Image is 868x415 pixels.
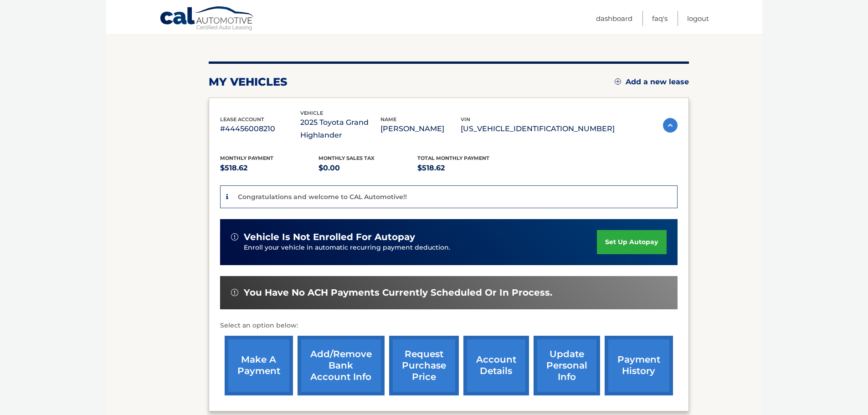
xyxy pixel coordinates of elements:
[225,336,293,395] a: make a payment
[220,162,319,174] p: $518.62
[380,123,461,135] p: [PERSON_NAME]
[298,336,385,395] a: Add/Remove bank account info
[231,233,238,241] img: alert-white.svg
[663,118,678,133] img: accordion-active.svg
[159,6,255,32] a: Cal Automotive
[244,243,597,253] p: Enroll your vehicle in automatic recurring payment deduction.
[596,11,632,26] a: Dashboard
[220,320,678,331] p: Select an option below:
[461,123,615,135] p: [US_VEHICLE_IDENTIFICATION_NUMBER]
[300,116,380,142] p: 2025 Toyota Grand Highlander
[300,110,323,116] span: vehicle
[380,116,396,123] span: name
[417,162,516,174] p: $518.62
[220,116,264,123] span: lease account
[238,193,407,201] p: Congratulations and welcome to CAL Automotive!!
[220,155,273,161] span: Monthly Payment
[615,77,689,87] a: Add a new lease
[687,11,709,26] a: Logout
[615,78,621,85] img: add.svg
[231,289,238,296] img: alert-white.svg
[220,123,300,135] p: #44456008210
[318,162,417,174] p: $0.00
[605,336,673,395] a: payment history
[463,336,529,395] a: account details
[318,155,375,161] span: Monthly sales Tax
[244,287,552,298] span: You have no ACH payments currently scheduled or in process.
[209,75,288,89] h2: my vehicles
[389,336,459,395] a: request purchase price
[652,11,668,26] a: FAQ's
[417,155,489,161] span: Total Monthly Payment
[597,230,666,254] a: set up autopay
[461,116,470,123] span: vin
[534,336,600,395] a: update personal info
[244,231,415,243] span: vehicle is not enrolled for autopay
